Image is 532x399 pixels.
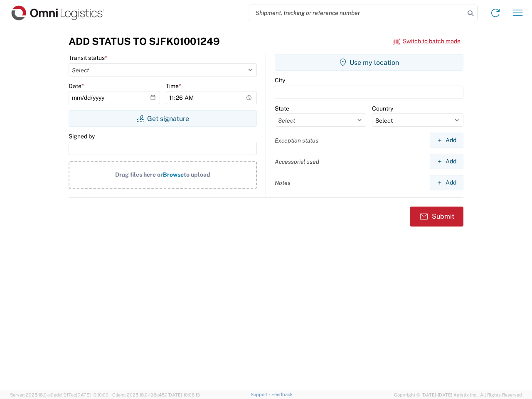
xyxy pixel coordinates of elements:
a: Feedback [271,392,293,397]
input: Shipment, tracking or reference number [249,5,465,21]
span: [DATE] 10:10:00 [76,392,108,397]
span: Client: 2025.18.0-198a450 [112,392,200,397]
span: to upload [184,171,210,178]
button: Use my location [275,54,463,71]
span: [DATE] 10:06:13 [167,392,200,397]
label: Notes [275,179,291,187]
h3: Add Status to SJFK01001249 [69,35,220,47]
label: Date [69,82,84,90]
label: Signed by [69,133,95,140]
label: Exception status [275,137,318,144]
button: Add [430,175,463,190]
span: Server: 2025.18.0-a0edd1917ac [10,392,108,397]
button: Add [430,154,463,169]
label: Country [372,105,393,112]
label: Accessorial used [275,158,319,165]
label: City [275,76,285,84]
span: Browse [163,171,184,178]
label: Time [166,82,181,90]
button: Get signature [69,110,257,127]
span: Drag files here or [115,171,163,178]
label: Transit status [69,54,107,62]
button: Add [430,133,463,148]
button: Submit [410,207,463,227]
a: Support [251,392,271,397]
label: State [275,105,289,112]
span: Copyright © [DATE]-[DATE] Agistix Inc., All Rights Reserved [394,391,522,399]
button: Switch to batch mode [393,34,461,48]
